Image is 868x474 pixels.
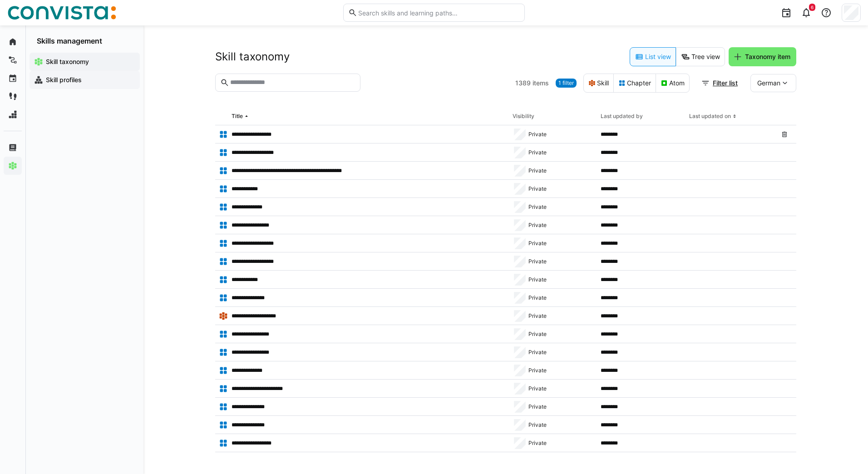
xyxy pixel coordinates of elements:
button: Taxonomy item [729,47,796,66]
div: Visibility [513,113,534,120]
span: German [757,79,780,88]
div: Last updated by [601,113,643,120]
span: Private [528,167,547,174]
span: 1389 [515,79,531,88]
eds-button-option: Chapter [613,74,656,93]
button: Filter list [696,74,744,92]
span: Private [528,367,547,374]
span: Private [528,349,547,356]
input: Search skills and learning paths… [357,9,520,17]
span: Filter list [711,79,739,88]
span: Private [528,276,547,283]
h2: Skill taxonomy [215,50,290,64]
div: Last updated on [689,113,731,120]
span: items [533,79,549,88]
span: Private [528,222,547,229]
span: Private [528,203,547,211]
span: 6 [811,5,814,10]
span: Taxonomy item [744,52,792,61]
div: Title [232,113,243,120]
span: Private [528,185,547,193]
span: Private [528,240,547,247]
span: Private [528,439,547,447]
span: Private [528,258,547,265]
span: Private [528,131,547,138]
span: Private [528,149,547,156]
eds-button-option: Skill [583,74,614,93]
span: 1 filter [558,79,574,87]
eds-button-option: List view [630,47,676,66]
eds-button-option: Atom [656,74,690,93]
span: Private [528,312,547,320]
eds-button-option: Tree view [676,47,725,66]
span: Private [528,331,547,338]
span: Private [528,421,547,429]
span: Private [528,294,547,301]
span: Private [528,385,547,392]
span: Private [528,403,547,410]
